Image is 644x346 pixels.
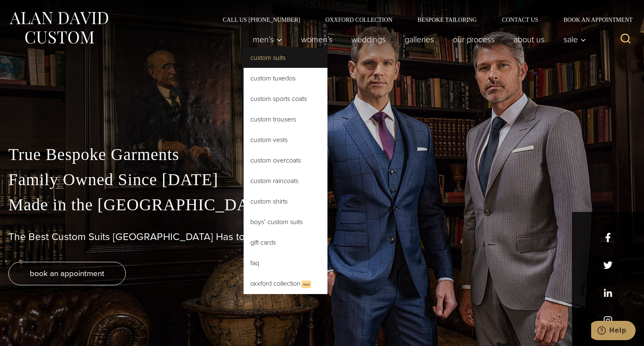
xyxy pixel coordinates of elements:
[244,232,327,253] a: Gift Cards
[210,17,313,23] a: Call Us [PHONE_NUMBER]
[8,231,636,243] h1: The Best Custom Suits [GEOGRAPHIC_DATA] Has to Offer
[244,31,292,48] button: Men’s sub menu toggle
[244,171,327,191] a: Custom Raincoats
[342,31,395,48] a: weddings
[244,212,327,232] a: Boys’ Custom Suits
[244,253,327,273] a: FAQ
[405,17,489,23] a: Bespoke Tailoring
[395,31,444,48] a: Galleries
[554,31,591,48] button: Sale sub menu toggle
[244,89,327,109] a: Custom Sports Coats
[504,31,554,48] a: About Us
[244,31,591,48] nav: Primary Navigation
[8,9,109,46] img: Alan David Custom
[313,17,405,23] a: Oxxford Collection
[8,262,126,285] a: book an appointment
[591,321,636,342] iframe: Opens a widget where you can chat to one of our agents
[551,17,636,23] a: Book an Appointment
[244,150,327,170] a: Custom Overcoats
[244,191,327,212] a: Custom Shirts
[244,48,327,68] a: Custom Suits
[244,68,327,88] a: Custom Tuxedos
[301,281,311,288] span: New
[292,31,342,48] a: Women’s
[489,17,551,23] a: Contact Us
[210,17,636,23] nav: Secondary Navigation
[8,142,636,217] p: True Bespoke Garments Family Owned Since [DATE] Made in the [GEOGRAPHIC_DATA]
[244,274,327,294] a: Oxxford CollectionNew
[244,130,327,150] a: Custom Vests
[30,267,104,279] span: book an appointment
[444,31,504,48] a: Our Process
[244,109,327,129] a: Custom Trousers
[615,29,636,49] button: View Search Form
